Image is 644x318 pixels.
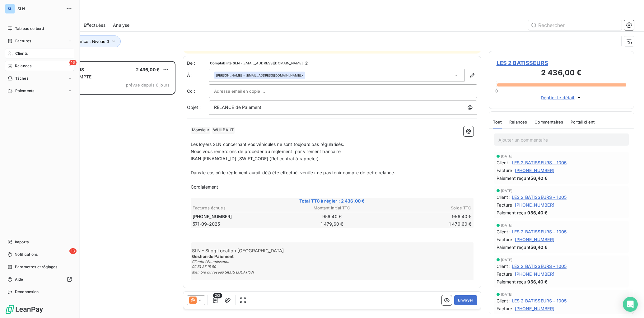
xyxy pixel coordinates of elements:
span: prévue depuis 6 jours [126,82,170,87]
span: LES 2 BATISSEURS - 1005 [512,159,567,166]
span: LES 2 BATISSEURS - 1005 [512,228,567,235]
span: Monsieur [191,127,210,134]
span: LES 2 BATISSEURS [497,59,627,67]
label: À : [187,72,209,78]
span: 956,40 € [527,209,547,216]
span: 571-09-2025 [193,221,220,227]
span: Dans le cas où le règlement aurait déjà été effectué, veuillez ne pas tenir compte de cette relance. [191,170,395,175]
span: LES 2 BATISSEURS - 1005 [512,194,567,200]
span: [PHONE_NUMBER] [515,167,554,174]
span: [PHONE_NUMBER] [193,213,232,220]
span: Nous vous remercions de procéder au règlement par virement bancaire [191,149,341,154]
span: Facture : [497,305,514,312]
span: 956,40 € [527,175,547,181]
span: [DATE] [501,154,513,158]
span: Factures [15,38,31,44]
span: 2 436,00 € [136,67,160,72]
span: [PERSON_NAME] [216,73,242,77]
th: Factures échues [192,205,285,211]
span: Facture : [497,202,514,208]
span: Effectuées [84,22,106,28]
span: Tout [493,119,502,124]
span: Paiements [15,88,34,94]
span: 0 [495,88,498,93]
span: 13 [69,248,77,254]
div: grid [30,61,175,318]
span: Client : [497,228,511,235]
span: [DATE] [501,292,513,296]
th: Montant initial TTC [286,205,378,211]
span: Paiement reçu [497,175,526,181]
span: Facture : [497,167,514,174]
span: [DATE] [501,223,513,227]
span: Cordialement [191,184,218,189]
span: Total TTC à régler : 2 436,00 € [192,198,473,204]
span: Facture : [497,236,514,243]
button: Envoyer [454,295,477,305]
span: Comptabilité SLN [210,61,240,65]
span: Les loyers SLN concernant vos véhicules ne sont toujours pas régularisés. [191,142,344,147]
span: Déplier le détail [541,94,575,101]
span: Commentaires [534,119,563,124]
span: Paiement reçu [497,278,526,285]
button: Déplier le détail [539,94,584,101]
h3: 2 436,00 € [497,67,627,80]
span: Objet : [187,105,201,110]
span: Paiement reçu [497,244,526,250]
span: Aide [15,277,23,282]
div: SL [5,4,15,14]
span: LES 2 BATISSEURS - 1005 [512,263,567,269]
span: De : [187,60,209,66]
span: WUILBAUT [212,127,235,134]
span: [PHONE_NUMBER] [515,271,554,277]
span: [PHONE_NUMBER] [515,305,554,312]
img: Logo LeanPay [5,304,44,314]
td: 1 479,60 € [379,221,472,227]
td: 1 479,60 € [286,221,378,227]
span: 956,40 € [527,278,547,285]
span: Clients [15,51,28,56]
span: RELANCE de Paiement [214,105,262,110]
span: [PHONE_NUMBER] [515,202,554,208]
span: Notifications [15,252,38,257]
span: Analyse [113,22,129,28]
span: Relances [15,63,31,69]
span: Tableau de bord [15,26,44,31]
span: Client : [497,263,511,269]
td: 956,40 € [286,213,378,220]
td: 956,40 € [379,213,472,220]
span: 2/2 [213,293,222,298]
span: Paiement reçu [497,209,526,216]
input: Rechercher [528,20,622,30]
span: Déconnexion [15,289,39,295]
span: Tâches [15,76,28,81]
span: Relances [509,119,527,124]
label: Cc : [187,88,209,94]
span: IBAN [FINANCIAL_ID] [SWIFT_CODE] (Ref contrat à rappeler). [191,156,320,161]
span: - [EMAIL_ADDRESS][DOMAIN_NAME] [241,61,303,65]
span: SLN [17,6,62,11]
span: Paramètres et réglages [15,264,57,270]
span: Client : [497,159,511,166]
span: Imports [15,239,29,245]
span: LES 2 BATISSEURS - 1005 [512,297,567,304]
span: Niveau de relance : Niveau 3 [53,39,109,44]
span: Client : [497,297,511,304]
a: Aide [5,274,74,284]
span: [DATE] [501,258,513,262]
span: Facture : [497,271,514,277]
span: [DATE] [501,189,513,193]
div: Open Intercom Messenger [623,297,638,312]
div: <[EMAIL_ADDRESS][DOMAIN_NAME]> [216,73,303,77]
th: Solde TTC [379,205,472,211]
button: Niveau de relance : Niveau 3 [44,35,121,47]
span: Portail client [571,119,595,124]
span: [PHONE_NUMBER] [515,236,554,243]
input: Adresse email en copie ... [214,87,281,96]
span: Client : [497,194,511,200]
span: 956,40 € [527,244,547,250]
span: 16 [69,60,77,65]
